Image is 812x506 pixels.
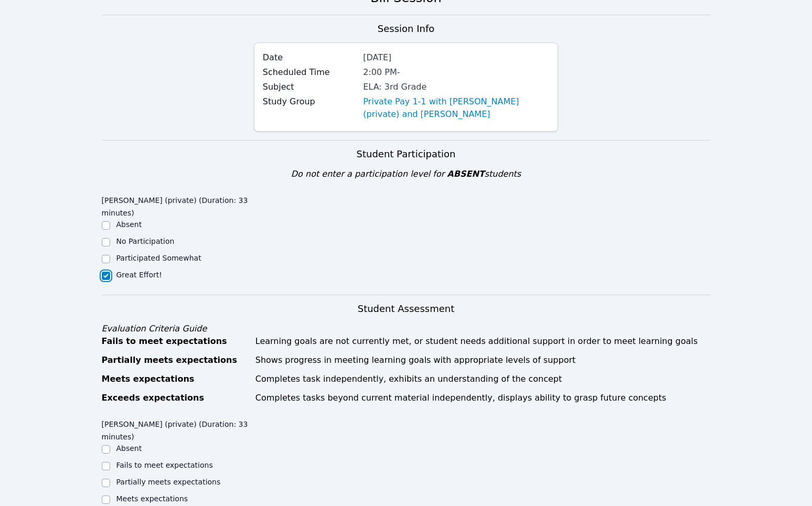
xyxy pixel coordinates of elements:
[116,494,188,503] label: Meets expectations
[102,322,711,335] div: Evaluation Criteria Guide
[378,21,434,36] h3: Session Info
[116,237,175,245] label: No Participation
[102,335,249,348] div: Fails to meet expectations
[363,95,549,121] a: Private Pay 1-1 with [PERSON_NAME] (private) and [PERSON_NAME]
[102,354,249,367] div: Partially meets expectations
[263,81,357,93] label: Subject
[363,66,549,79] div: 2:00 PM -
[116,271,162,279] label: Great Effort!
[116,478,221,486] label: Partially meets expectations
[263,51,357,64] label: Date
[116,461,213,469] label: Fails to meet expectations
[102,373,249,385] div: Meets expectations
[102,415,254,443] legend: [PERSON_NAME] (private) (Duration: 33 minutes)
[116,254,201,262] label: Participated Somewhat
[255,392,711,404] div: Completes tasks beyond current material independently, displays ability to grasp future concepts
[255,373,711,385] div: Completes task independently, exhibits an understanding of the concept
[255,335,711,348] div: Learning goals are not currently met, or student needs additional support in order to meet learni...
[102,302,711,316] h3: Student Assessment
[102,191,254,219] legend: [PERSON_NAME] (private) (Duration: 33 minutes)
[102,392,249,404] div: Exceeds expectations
[447,169,484,179] span: ABSENT
[263,66,357,79] label: Scheduled Time
[363,51,549,64] div: [DATE]
[263,95,357,108] label: Study Group
[116,444,142,453] label: Absent
[255,354,711,367] div: Shows progress in meeting learning goals with appropriate levels of support
[102,168,711,180] div: Do not enter a participation level for students
[102,147,711,162] h3: Student Participation
[363,81,549,93] div: ELA: 3rd Grade
[116,220,142,229] label: Absent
